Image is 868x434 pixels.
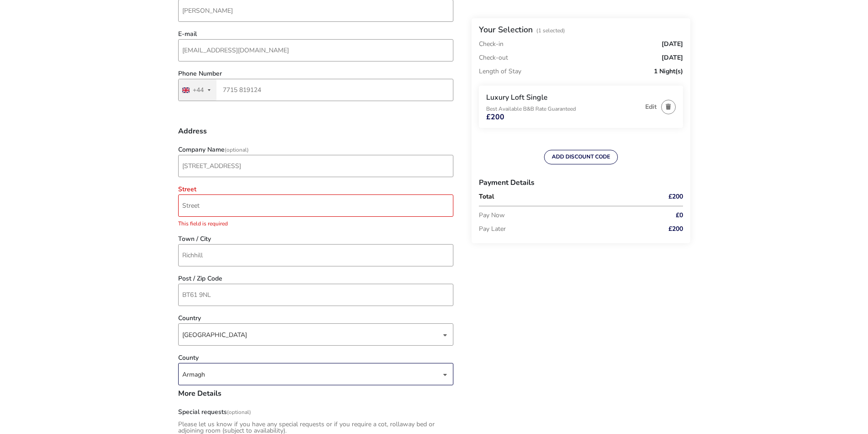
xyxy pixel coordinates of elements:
label: Town / City [178,236,211,242]
div: Armagh [182,363,441,386]
label: Street [178,186,196,193]
p: Length of Stay [479,65,521,78]
h3: More Details [178,390,453,404]
button: ADD DISCOUNT CODE [544,150,618,164]
label: Post / Zip Code [178,276,222,282]
span: (Optional) [225,146,249,153]
div: Please let us know if you have any special requests or if you require a cot, rollaway bed or adjo... [178,421,453,434]
div: dropdown trigger [443,326,447,344]
label: Special requests [178,409,251,415]
span: £200 [486,113,504,121]
p: Check-out [479,51,508,65]
h3: Payment Details [479,172,683,194]
p-dropdown: Country [178,331,453,339]
button: Edit [645,103,657,110]
p-dropdown: County [178,370,453,379]
span: [object Object] [182,324,441,345]
p: Total [479,194,642,200]
input: town [178,244,453,266]
h3: Address [178,128,453,142]
label: County [178,355,199,361]
span: [DATE] [662,55,683,61]
span: £200 [668,194,683,200]
p: Check-in [479,41,503,47]
div: +44 [193,87,204,93]
input: company [178,155,453,177]
span: £0 [676,212,683,219]
p: Best Available B&B Rate Guaranteed [486,106,641,112]
span: £200 [668,226,683,232]
div: This field is required [178,217,453,227]
label: Country [178,315,201,322]
div: dropdown trigger [443,366,447,383]
button: Selected country [179,79,216,101]
input: email [178,39,453,61]
h2: Your Selection [479,24,533,35]
label: Phone Number [178,71,222,77]
span: 1 Night(s) [654,68,683,75]
input: street [178,194,453,217]
h3: Luxury Loft Single [486,93,641,102]
label: E-mail [178,31,197,37]
span: [object Object] [182,363,441,385]
div: [GEOGRAPHIC_DATA] [182,324,441,346]
label: Company Name [178,147,249,153]
span: (1 Selected) [536,27,565,34]
input: post [178,284,453,306]
p: Pay Now [479,209,642,222]
span: (Optional) [227,408,251,416]
input: Phone Number [178,79,453,101]
p: Pay Later [479,222,642,236]
span: [DATE] [662,41,683,47]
